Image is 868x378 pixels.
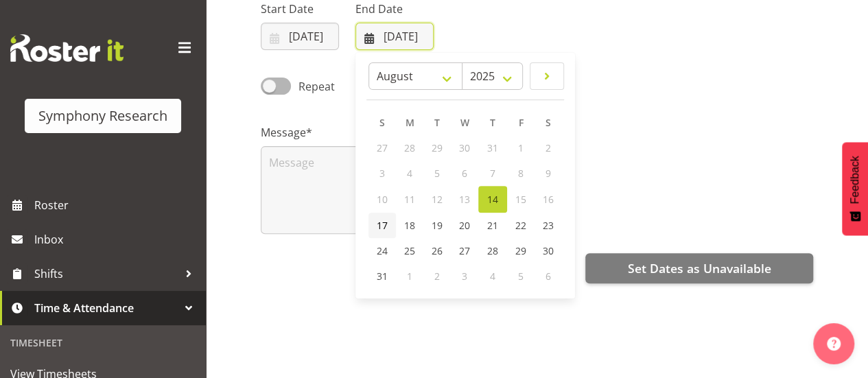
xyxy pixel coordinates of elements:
span: 3 [379,167,385,180]
a: 24 [368,238,396,263]
span: 25 [404,244,415,257]
span: F [519,116,524,129]
button: Set Dates as Unavailable [585,253,813,283]
span: W [460,116,469,129]
span: 22 [515,219,526,232]
img: help-xxl-2.png [827,337,841,351]
span: 29 [515,244,526,257]
span: 20 [459,219,470,232]
button: Feedback - Show survey [842,142,868,235]
span: 5 [518,270,524,283]
span: 26 [432,244,443,257]
a: 20 [451,213,478,238]
input: Click to select... [261,23,339,50]
span: S [546,116,551,129]
span: 2 [434,270,440,283]
span: 17 [377,219,388,232]
span: 18 [404,219,415,232]
span: 28 [487,244,498,257]
span: 4 [490,270,495,283]
span: 1 [407,270,412,283]
span: 19 [432,219,443,232]
label: Start Date [261,1,339,17]
a: 23 [535,213,562,238]
span: 8 [518,167,524,180]
span: 11 [404,193,415,206]
a: 21 [478,213,507,238]
span: S [379,116,385,129]
span: 6 [462,167,467,180]
span: Roster [34,195,199,215]
a: 26 [423,238,451,263]
span: 30 [543,244,554,257]
span: 14 [487,193,498,206]
span: 1 [518,141,524,154]
span: 23 [543,219,554,232]
a: 30 [535,238,562,263]
a: 17 [368,213,396,238]
input: Click to select... [355,23,434,50]
label: End Date [355,1,434,17]
img: Rosterit website logo [10,34,124,62]
div: Symphony Research [38,106,167,126]
span: 12 [432,193,443,206]
span: Repeat [291,78,335,95]
span: 21 [487,219,498,232]
a: 31 [368,263,396,289]
span: 27 [377,141,388,154]
a: 28 [478,238,507,263]
span: 15 [515,193,526,206]
span: 31 [377,270,388,283]
a: 22 [507,213,535,238]
a: 27 [451,238,478,263]
a: 29 [507,238,535,263]
span: 24 [377,244,388,257]
span: 7 [490,167,495,180]
span: 4 [407,167,412,180]
span: 30 [459,141,470,154]
a: 25 [396,238,423,263]
div: Timesheet [3,329,202,357]
span: 10 [377,193,388,206]
span: Set Dates as Unavailable [627,259,771,277]
span: Inbox [34,229,199,250]
span: 31 [487,141,498,154]
span: T [434,116,440,129]
span: Shifts [34,263,178,284]
span: 6 [546,270,551,283]
span: 16 [543,193,554,206]
span: 2 [546,141,551,154]
span: 5 [434,167,440,180]
span: 3 [462,270,467,283]
a: 19 [423,213,451,238]
span: 27 [459,244,470,257]
span: 29 [432,141,443,154]
span: 9 [546,167,551,180]
label: Message* [261,124,529,141]
span: Time & Attendance [34,298,178,318]
span: T [490,116,495,129]
span: M [406,116,414,129]
span: 28 [404,141,415,154]
a: 18 [396,213,423,238]
span: 13 [459,193,470,206]
span: Feedback [849,156,861,204]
